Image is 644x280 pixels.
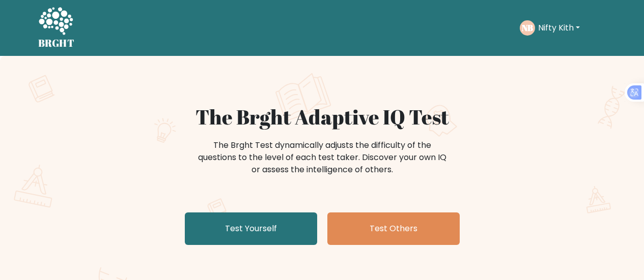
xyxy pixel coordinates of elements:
a: Test Yourself [185,212,317,245]
button: Nifty Kith [535,21,583,35]
div: The Brght Test dynamically adjusts the difficulty of the questions to the level of each test take... [195,139,450,176]
a: BRGHT [38,4,75,52]
h5: BRGHT [38,37,75,49]
h1: The Brght Adaptive IQ Test [74,105,571,129]
a: Test Others [327,212,460,245]
text: NB [522,22,533,34]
